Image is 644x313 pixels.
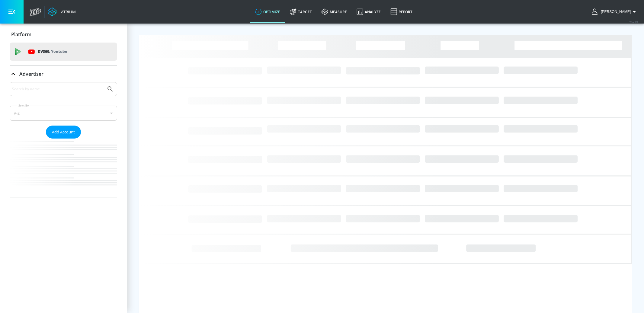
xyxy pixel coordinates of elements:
a: Analyze [352,1,386,23]
div: DV360: Youtube [10,43,117,61]
div: Advertiser [10,82,117,197]
nav: list of Advertiser [10,139,117,197]
p: DV360: [38,48,67,55]
input: Search by name [12,85,104,93]
a: optimize [250,1,285,23]
div: A-Z [10,106,117,121]
a: measure [317,1,352,23]
button: [PERSON_NAME] [592,8,638,15]
span: login as: casey.cohen@zefr.com [598,10,631,14]
a: Report [386,1,417,23]
div: Platform [10,26,117,43]
p: Youtube [51,48,67,55]
p: Platform [11,31,31,38]
span: v 4.24.0 [630,20,638,23]
div: Atrium [59,9,76,14]
button: Add Account [46,126,81,139]
a: Target [285,1,317,23]
p: Advertiser [19,71,43,77]
span: Add Account [52,129,75,136]
div: Advertiser [10,65,117,82]
a: Atrium [48,7,76,16]
label: Sort By [17,104,30,107]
